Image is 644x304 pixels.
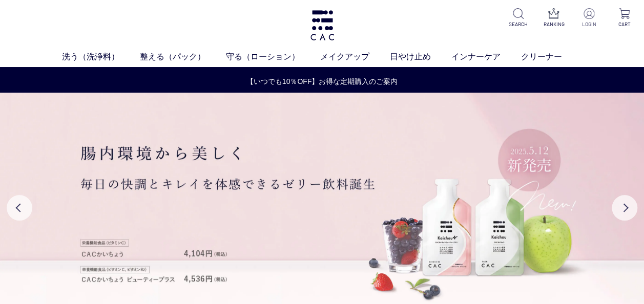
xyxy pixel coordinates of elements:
[543,8,565,28] a: RANKING
[140,51,226,63] a: 整える（パック）
[62,51,140,63] a: 洗う（洗浄料）
[309,10,336,40] img: logo
[578,20,600,28] p: LOGIN
[390,51,451,63] a: 日やけ止め
[1,76,643,87] a: 【いつでも10％OFF】お得な定期購入のご案内
[521,51,583,63] a: クリーナー
[451,51,521,63] a: インナーケア
[612,195,637,221] button: Next
[613,8,636,28] a: CART
[226,51,320,63] a: 守る（ローション）
[507,8,530,28] a: SEARCH
[7,195,32,221] button: Previous
[543,20,565,28] p: RANKING
[578,8,600,28] a: LOGIN
[320,51,390,63] a: メイクアップ
[613,20,636,28] p: CART
[507,20,530,28] p: SEARCH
